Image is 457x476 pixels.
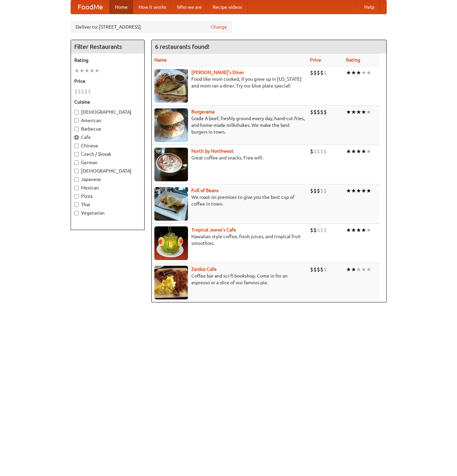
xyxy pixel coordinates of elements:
[346,148,351,155] li: ★
[74,203,79,207] input: Thai
[356,148,361,155] li: ★
[154,148,188,181] img: north.jpg
[361,187,366,194] li: ★
[191,188,219,193] b: Full of Beans
[154,108,188,142] img: burgerama.jpg
[74,176,141,183] label: Japanese
[323,187,327,194] li: $
[366,148,371,155] li: ★
[154,233,305,247] p: Hawaiian style coffee, fresh juices, and tropical fruit smoothies.
[320,148,323,155] li: $
[191,266,217,272] a: Zardoz Cafe
[361,108,366,116] li: ★
[74,134,141,141] label: Cafe
[74,125,141,132] label: Barbecue
[320,69,323,76] li: $
[356,266,361,273] li: ★
[154,76,305,89] p: Food like mom cooked, if you grew up in [US_STATE] and mom ran a diner. Try our blue plate special!
[323,266,327,273] li: $
[351,266,356,273] li: ★
[84,67,89,74] li: ★
[346,266,351,273] li: ★
[74,110,79,114] input: [DEMOGRAPHIC_DATA]
[74,151,141,157] label: Czech / Slovak
[88,88,91,95] li: $
[154,272,305,286] p: Coffee bar and sci-fi bookshop. Come in for an espresso or a slice of our famous pie.
[74,184,141,191] label: Mexican
[74,193,141,199] label: Pizza
[313,108,317,116] li: $
[74,152,79,156] input: Czech / Slovak
[346,57,360,63] a: Rating
[313,187,317,194] li: $
[317,266,320,273] li: $
[317,69,320,76] li: $
[366,187,371,194] li: ★
[74,99,141,105] h5: Cuisine
[323,108,327,116] li: $
[154,115,305,135] p: Grade A beef, freshly ground every day, hand-cut fries, and home-made milkshakes. We make the bes...
[351,226,356,234] li: ★
[313,69,317,76] li: $
[74,109,141,115] label: [DEMOGRAPHIC_DATA]
[211,24,227,30] a: Change
[74,117,141,124] label: American
[310,148,313,155] li: $
[74,201,141,208] label: Thai
[71,21,232,33] div: Deliver to: [STREET_ADDRESS]
[320,108,323,116] li: $
[79,67,84,74] li: ★
[317,148,320,155] li: $
[351,148,356,155] li: ★
[317,187,320,194] li: $
[81,88,84,95] li: $
[154,69,188,103] img: sallys.jpg
[320,266,323,273] li: $
[346,187,351,194] li: ★
[323,69,327,76] li: $
[74,144,79,148] input: Chinese
[323,226,327,234] li: $
[366,226,371,234] li: ★
[74,118,79,123] input: American
[359,0,380,14] a: Help
[94,67,100,74] li: ★
[346,226,351,234] li: ★
[172,0,207,14] a: Who we are
[366,69,371,76] li: ★
[74,177,79,182] input: Japanese
[84,88,88,95] li: $
[351,69,356,76] li: ★
[74,127,79,131] input: Barbecue
[346,69,351,76] li: ★
[71,40,144,53] h4: Filter Restaurants
[310,266,313,273] li: $
[154,194,305,207] p: We roast on premises to give you the best cup of coffee in town.
[320,187,323,194] li: $
[366,108,371,116] li: ★
[356,226,361,234] li: ★
[361,69,366,76] li: ★
[361,266,366,273] li: ★
[191,148,234,154] b: North by Northwest
[207,0,247,14] a: Recipe videos
[323,148,327,155] li: $
[320,226,323,234] li: $
[310,187,313,194] li: $
[317,108,320,116] li: $
[191,227,236,232] a: Tropical Jeeve's Cafe
[74,135,79,140] input: Cafe
[313,148,317,155] li: $
[356,69,361,76] li: ★
[155,43,210,50] ng-pluralize: 6 restaurants found!
[154,187,188,221] img: beans.jpg
[310,69,313,76] li: $
[154,266,188,299] img: zardoz.jpg
[74,67,79,74] li: ★
[310,226,313,234] li: $
[74,186,79,190] input: Mexican
[89,67,94,74] li: ★
[191,70,244,75] b: [PERSON_NAME]'s Diner
[74,78,141,84] h5: Price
